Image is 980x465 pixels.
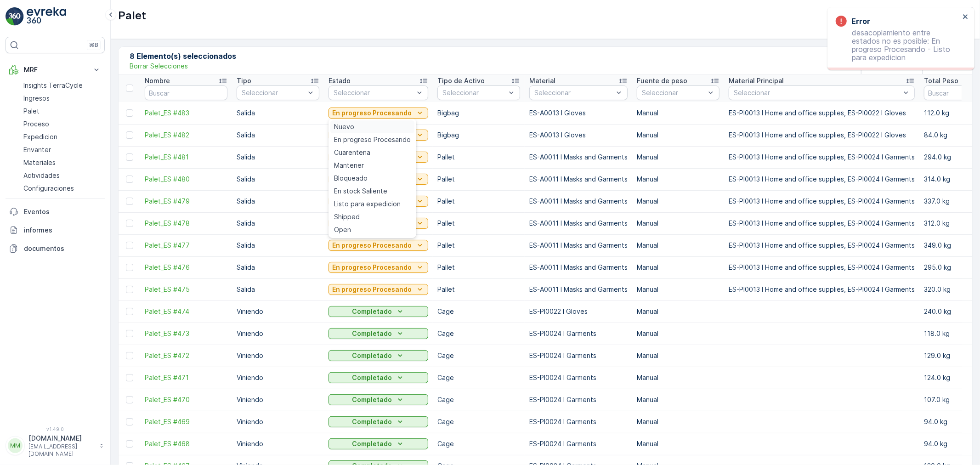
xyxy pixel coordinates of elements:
[332,108,412,118] p: En progreso Procesando
[242,88,305,97] p: Seleccionar
[433,278,525,301] td: Pallet
[463,8,515,19] p: Palet_ES #423
[433,323,525,345] td: Cage
[534,88,613,97] p: Seleccionar
[232,278,324,301] td: Salida
[126,286,133,293] div: Toggle Row Selected
[924,76,958,85] p: Total Peso
[145,307,227,316] span: Palet_ES #474
[836,28,960,62] p: desacoplamiento entre estados no es posible: En progreso Procesando - Listo para expedicion
[329,438,428,449] button: Completado
[632,124,724,146] td: Manual
[329,108,428,119] button: En progreso Procesando
[329,372,428,383] button: Completado
[145,395,227,404] a: Palet_ES #470
[6,239,105,258] a: documentos
[20,143,105,156] a: Envanter
[232,367,324,389] td: Viniendo
[54,166,66,174] span: 227
[126,153,133,161] div: Toggle Row Selected
[332,263,412,272] p: En progreso Procesando
[963,13,969,22] button: close
[329,119,416,238] ul: En progreso Procesando
[529,76,555,85] p: Material
[463,257,516,268] p: Palet_ES #424
[632,433,724,455] td: Manual
[126,242,133,249] div: Toggle Row Selected
[23,81,83,90] p: Insights TerraCycle
[27,7,66,26] img: logo_light-DOdMpM7g.png
[724,168,919,190] td: ES-PI0013 I Home and office supplies, ES-PI0024 I Garments
[525,433,632,455] td: ES-PI0024 I Garments
[23,132,57,142] p: Expedicion
[8,446,51,454] span: Tare Weight :
[632,256,724,278] td: Manual
[724,212,919,234] td: ES-PI0013 I Home and office supplies, ES-PI0024 I Garments
[8,400,30,408] span: Name :
[632,168,724,190] td: Manual
[232,345,324,367] td: Viniendo
[433,168,525,190] td: Pallet
[232,433,324,455] td: Viniendo
[433,124,525,146] td: Bigbag
[20,79,105,92] a: Insights TerraCycle
[126,176,133,183] div: Toggle Row Selected
[145,108,227,118] a: Palet_ES #483
[334,122,354,131] span: Nuevo
[724,278,919,301] td: ES-PI0013 I Home and office supplies, ES-PI0024 I Garments
[126,131,133,139] div: Toggle Row Selected
[6,203,105,221] a: Eventos
[126,396,133,403] div: Toggle Row Selected
[352,439,392,448] p: Completado
[437,76,485,85] p: Tipo de Activo
[48,431,60,438] span: 325
[334,161,364,170] span: Mantener
[329,394,428,405] button: Completado
[20,182,105,195] a: Configuraciones
[24,244,101,253] p: documentos
[8,181,48,189] span: Net Weight :
[145,241,227,250] span: Palet_ES #477
[334,225,351,234] span: Open
[126,330,133,337] div: Toggle Row Selected
[352,373,392,382] p: Completado
[352,395,392,404] p: Completado
[724,146,919,168] td: ES-PI0013 I Home and office supplies, ES-PI0024 I Garments
[433,102,525,124] td: Bigbag
[20,130,105,143] a: Expedicion
[23,145,51,154] p: Envanter
[632,146,724,168] td: Manual
[329,76,351,85] p: Estado
[433,212,525,234] td: Pallet
[232,256,324,278] td: Salida
[51,446,60,454] span: 20
[525,102,632,124] td: ES-A0013 I Gloves
[525,345,632,367] td: ES-PI0024 I Garments
[433,367,525,389] td: Cage
[525,278,632,301] td: ES-A0011 I Masks and Garments
[632,212,724,234] td: Manual
[30,400,77,408] span: Palet_ES #424
[48,181,61,189] span: 207
[145,175,227,184] a: Palet_ES #480
[126,374,133,381] div: Toggle Row Selected
[145,351,227,360] a: Palet_ES #472
[145,153,227,162] span: Palet_ES #481
[145,329,227,338] a: Palet_ES #473
[352,351,392,360] p: Completado
[632,345,724,367] td: Manual
[51,196,60,204] span: 20
[632,102,724,124] td: Manual
[145,263,227,272] span: Palet_ES #476
[126,109,133,117] div: Toggle Row Selected
[734,88,901,97] p: Seleccionar
[28,434,95,443] p: [DOMAIN_NAME]
[126,308,133,315] div: Toggle Row Selected
[724,102,919,124] td: ES-PI0013 I Home and office supplies, ES-PI0022 I Gloves
[39,227,141,234] span: ES-A0011 I Masks and Garments
[334,174,368,183] span: Bloqueado
[632,301,724,323] td: Manual
[145,285,227,294] span: Palet_ES #475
